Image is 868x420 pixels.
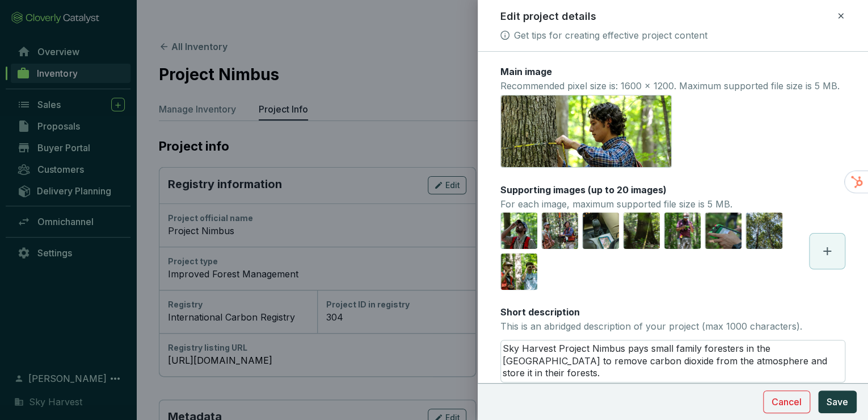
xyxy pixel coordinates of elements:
label: Supporting images (up to 20 images) [500,184,667,196]
p: Recommended pixel size is: 1600 x 1200. Maximum supported file size is 5 MB. [500,80,840,93]
label: Main image [500,65,552,78]
img: https://imagedelivery.net/OeX1-Pzk5r51De534GGSBA/prod/supply/projects/0d9adeee69fe406fbddcefd7993... [583,213,619,249]
label: Short description [500,306,580,318]
img: https://imagedelivery.net/OeX1-Pzk5r51De534GGSBA/prod/supply/projects/0d9adeee69fe406fbddcefd7993... [542,213,578,249]
img: https://imagedelivery.net/OeX1-Pzk5r51De534GGSBA/prod/supply/projects/0d9adeee69fe406fbddcefd7993... [501,253,537,290]
span: Save [827,395,848,409]
h2: Edit project details [500,9,596,24]
a: Get tips for creating effective project content [514,28,707,42]
p: This is an abridged description of your project (max 1000 characters). [500,321,802,333]
img: https://imagedelivery.net/OeX1-Pzk5r51De534GGSBA/prod/supply/projects/0d9adeee69fe406fbddcefd7993... [501,213,537,249]
span: Cancel [772,395,802,409]
button: Save [818,390,857,413]
button: Cancel [763,390,810,413]
textarea: Sky Harvest Project Nimbus pays small family foresters in the [GEOGRAPHIC_DATA] to remove carbon ... [501,340,845,382]
img: https://imagedelivery.net/OeX1-Pzk5r51De534GGSBA/prod/supply/projects/0d9adeee69fe406fbddcefd7993... [623,213,660,249]
img: https://imagedelivery.net/OeX1-Pzk5r51De534GGSBA/prod/supply/projects/0d9adeee69fe406fbddcefd7993... [705,213,741,249]
img: https://imagedelivery.net/OeX1-Pzk5r51De534GGSBA/prod/supply/projects/0d9adeee69fe406fbddcefd7993... [746,213,782,249]
p: For each image, maximum supported file size is 5 MB. [500,198,732,211]
img: https://imagedelivery.net/OeX1-Pzk5r51De534GGSBA/prod/supply/projects/0d9adeee69fe406fbddcefd7993... [664,213,701,249]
